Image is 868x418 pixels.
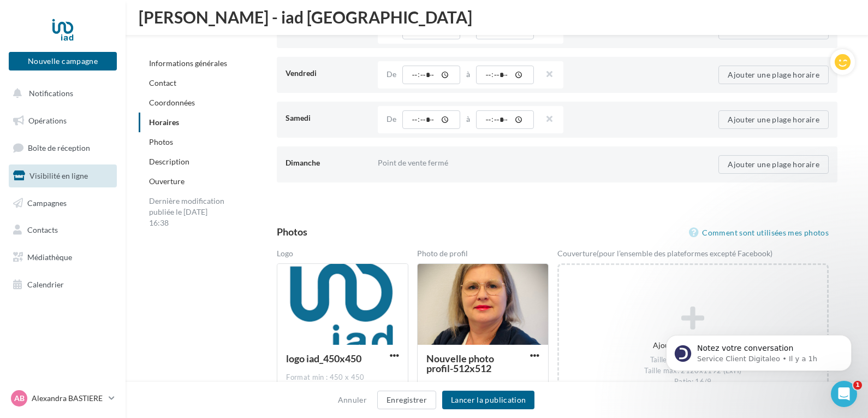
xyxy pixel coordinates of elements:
[718,155,829,174] button: Ajouter une plage horaire
[286,63,368,83] div: Vendredi
[7,109,119,132] a: Opérations
[466,70,470,78] label: à
[718,66,829,84] button: Ajouter une plage horaire
[27,225,58,234] span: Contacts
[7,136,119,160] a: Boîte de réception
[597,249,772,258] span: (pour l’ensemble des plateformes excepté Facebook)
[9,52,117,70] button: Nouvelle campagne
[7,164,119,187] a: Visibilité en ligne
[557,248,829,263] div: Couverture
[7,273,119,296] a: Calendrier
[149,176,185,186] a: Ouverture
[286,108,368,128] div: Samedi
[139,9,472,25] span: [PERSON_NAME] - iad [GEOGRAPHIC_DATA]
[417,248,549,263] div: Photo de profil
[27,198,67,207] span: Campagnes
[442,391,534,409] button: Lancer la publication
[9,388,117,409] a: AB Alexandra BASTIERE
[426,354,506,373] div: Nouvelle photo profil-512x512
[286,373,399,382] div: Format min : 450 x 450
[27,252,72,262] span: Médiathèque
[466,115,470,123] label: à
[377,391,436,409] button: Enregistrer
[149,117,179,127] a: Horaires
[7,246,119,269] a: Médiathèque
[387,115,396,123] label: De
[286,354,366,363] div: logo iad_450x450
[334,393,371,407] button: Annuler
[7,219,119,242] a: Contacts
[650,312,868,388] iframe: Intercom notifications message
[149,58,227,68] a: Informations générales
[286,153,368,173] div: Dimanche
[689,226,829,239] a: Comment sont utilisées mes photos
[387,70,396,78] label: De
[831,381,857,407] iframe: Intercom live chat
[149,98,195,107] a: Coordonnées
[28,143,90,152] span: Boîte de réception
[7,192,119,215] a: Campagnes
[277,248,408,263] div: Logo
[27,280,64,289] span: Calendrier
[28,116,67,125] span: Opérations
[149,137,173,146] a: Photos
[149,78,176,87] a: Contact
[7,82,115,105] button: Notifications
[29,171,88,180] span: Visibilité en ligne
[29,89,73,98] span: Notifications
[718,110,829,129] button: Ajouter une plage horaire
[149,157,189,166] a: Description
[853,381,862,390] span: 1
[378,153,675,173] div: Point de vente fermé
[14,393,25,404] span: AB
[32,393,104,404] p: Alexandra BASTIERE
[139,191,237,233] div: Dernière modification publiée le [DATE] 16:38
[277,227,307,237] div: Photos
